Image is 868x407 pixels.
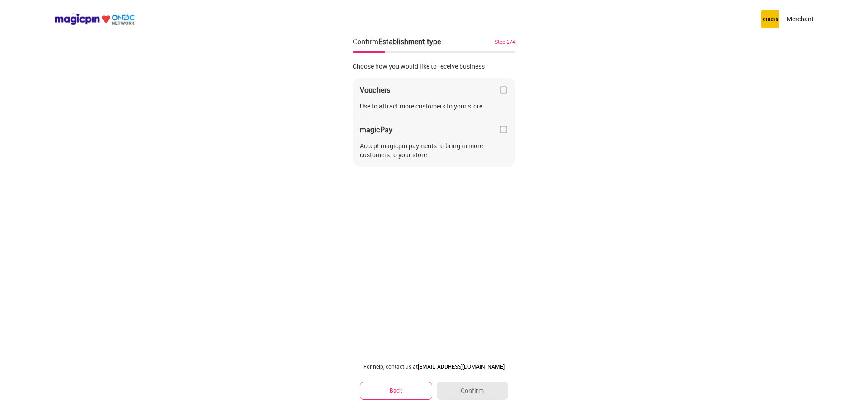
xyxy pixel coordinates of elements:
[418,363,505,370] a: [EMAIL_ADDRESS][DOMAIN_NAME]
[761,10,779,28] img: circus.b677b59b.png
[353,62,515,71] div: Choose how you would like to receive business
[54,13,135,25] img: ondc-logo-new-small.8a59708e.svg
[360,125,392,134] div: magicPay
[499,125,508,134] img: home-delivery-unchecked-checkbox-icon.f10e6f61.svg
[787,14,814,23] p: Merchant
[378,37,441,47] div: Establishment type
[360,141,508,159] div: Accept magicpin payments to bring in more customers to your store.
[360,363,508,370] div: For help, contact us at
[437,382,508,400] button: Confirm
[360,85,390,94] div: Vouchers
[360,102,508,111] div: Use to attract more customers to your store.
[499,85,508,94] img: home-delivery-unchecked-checkbox-icon.f10e6f61.svg
[353,36,441,47] div: Confirm
[495,37,515,46] div: Step 2/4
[360,382,432,399] button: Back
